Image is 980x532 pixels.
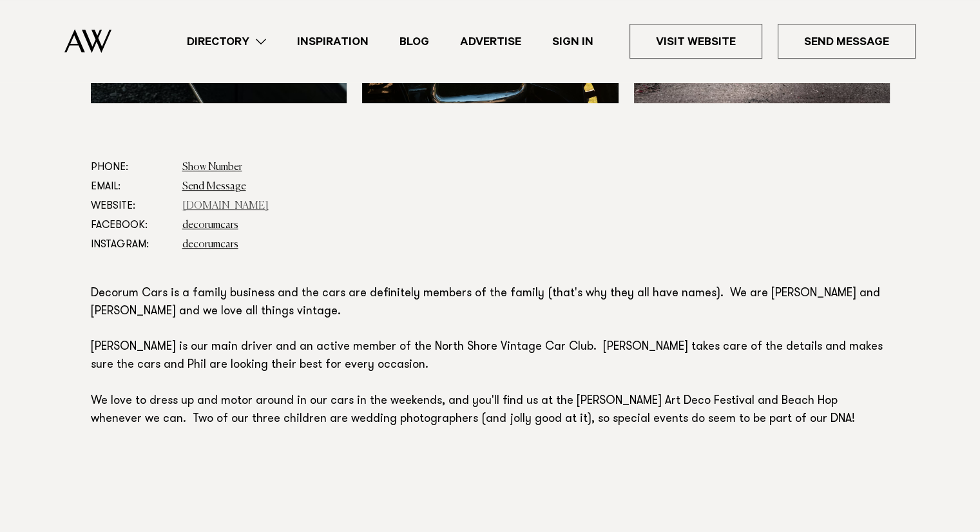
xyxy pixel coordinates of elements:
[91,196,172,216] dt: Website:
[91,158,172,177] dt: Phone:
[171,33,282,50] a: Directory
[384,33,445,50] a: Blog
[182,162,242,173] a: Show Number
[91,285,890,429] p: Decorum Cars is a family business and the cars are definitely members of the family (that's why t...
[91,177,172,196] dt: Email:
[445,33,537,50] a: Advertise
[629,24,762,59] a: Visit Website
[778,24,916,59] a: Send Message
[182,201,269,211] a: [DOMAIN_NAME]
[182,240,238,250] a: decorumcars
[64,29,111,53] img: Auckland Weddings Logo
[91,235,172,254] dt: Instagram:
[537,33,609,50] a: Sign In
[182,182,246,192] a: Send Message
[91,216,172,235] dt: Facebook:
[282,33,384,50] a: Inspiration
[182,220,238,231] a: decorumcars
